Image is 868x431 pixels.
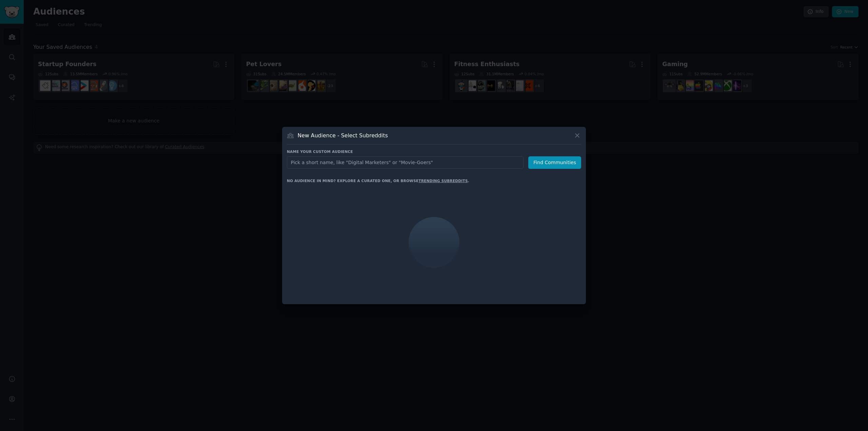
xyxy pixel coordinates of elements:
h3: Name your custom audience [287,149,581,154]
h3: New Audience - Select Subreddits [298,132,388,139]
a: trending subreddits [418,179,468,183]
button: Find Communities [528,156,581,169]
div: No audience in mind? Explore a curated one, or browse . [287,178,469,183]
input: Pick a short name, like "Digital Marketers" or "Movie-Goers" [287,156,524,169]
